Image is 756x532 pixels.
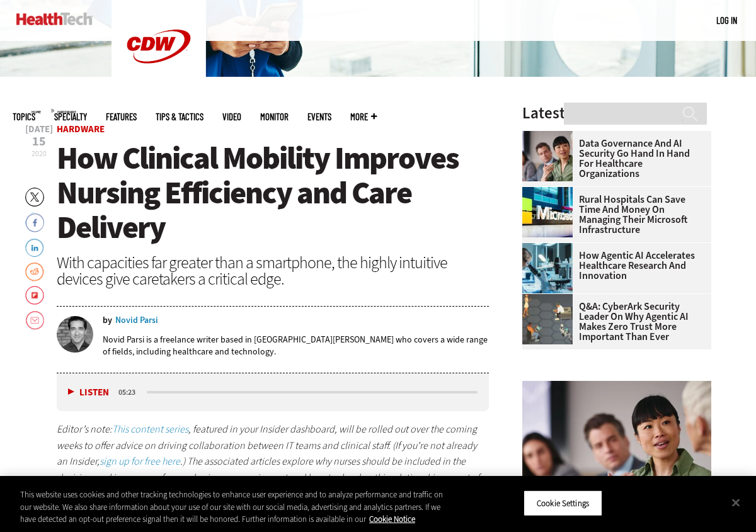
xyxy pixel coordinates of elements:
a: sign up for free here [100,455,180,468]
h3: Latest Articles [522,105,711,121]
a: Microsoft building [522,187,579,197]
img: woman discusses data governance [522,381,711,523]
div: duration [117,387,145,398]
img: scientist looks through microscope in lab [522,243,573,293]
img: Group of humans and robots accessing a network [522,294,573,344]
div: With capacities far greater than a smartphone, the highly intuitive devices give caretakers a cri... [57,254,489,287]
span: How Clinical Mobility Improves Nursing Efficiency and Care Delivery [57,137,459,248]
a: Tips & Tactics [156,112,203,122]
a: Video [222,112,241,122]
a: scientist looks through microscope in lab [522,243,579,253]
span: Topics [13,112,35,122]
div: media player [57,373,489,411]
button: Cookie Settings [524,490,602,516]
em: Editor’s note: , featured in your Insider dashboard, will be rolled out over the coming weeks to ... [57,422,479,500]
img: Home [16,13,93,25]
img: Novid Parsi [57,316,93,353]
div: User menu [716,14,737,27]
button: Close [722,489,750,516]
span: More [350,112,377,122]
button: Listen [68,388,109,397]
a: Data Governance and AI Security Go Hand in Hand for Healthcare Organizations [522,139,704,179]
img: woman discusses data governance [522,131,573,181]
a: More information about your privacy [369,514,415,524]
span: by [103,316,112,325]
a: Features [106,112,137,122]
a: MonITor [260,112,289,122]
a: How Agentic AI Accelerates Healthcare Research and Innovation [522,251,704,281]
a: woman discusses data governance [522,131,579,141]
span: 2020 [31,149,47,159]
div: This website uses cookies and other tracking technologies to enhance user experience and to analy... [20,489,454,526]
a: Events [307,112,331,122]
a: Log in [716,14,737,26]
img: Microsoft building [522,187,573,237]
a: Q&A: CyberArk Security Leader on Why Agentic AI Makes Zero Trust More Important Than Ever [522,302,704,342]
a: Rural Hospitals Can Save Time and Money on Managing Their Microsoft Infrastructure [522,195,704,235]
a: Group of humans and robots accessing a network [522,294,579,304]
span: 15 [25,135,53,148]
span: Specialty [54,112,87,122]
a: Novid Parsi [115,316,158,325]
p: Novid Parsi is a freelance writer based in [GEOGRAPHIC_DATA][PERSON_NAME] who covers a wide range... [103,334,489,358]
a: CDW [112,83,206,96]
a: This content series [112,422,188,436]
